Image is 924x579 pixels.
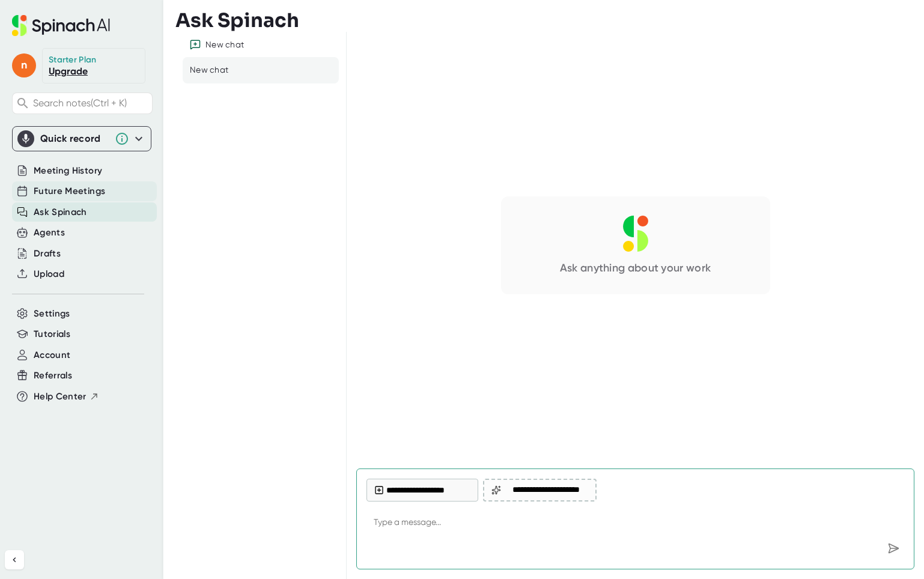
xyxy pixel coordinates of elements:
[34,267,64,281] button: Upload
[12,53,36,77] span: n
[205,40,244,50] div: New chat
[560,261,711,275] div: Ask anything about your work
[40,133,109,145] div: Quick record
[34,184,105,198] button: Future Meetings
[34,348,70,362] button: Account
[49,55,97,65] div: Starter Plan
[883,538,904,559] div: Send message
[49,65,88,77] a: Upgrade
[34,205,87,219] button: Ask Spinach
[175,9,299,32] h3: Ask Spinach
[5,550,24,569] button: Collapse sidebar
[34,390,99,404] button: Help Center
[34,327,70,341] button: Tutorials
[34,164,102,178] button: Meeting History
[34,226,65,240] button: Agents
[190,64,228,76] div: New chat
[17,127,146,151] div: Quick record
[34,369,72,383] button: Referrals
[34,247,61,261] button: Drafts
[33,97,149,109] span: Search notes (Ctrl + K)
[34,307,70,321] button: Settings
[34,390,87,404] span: Help Center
